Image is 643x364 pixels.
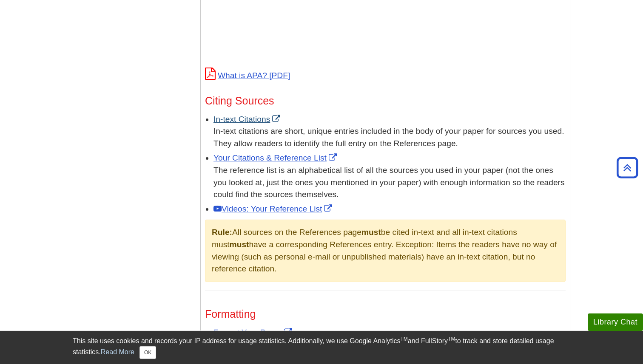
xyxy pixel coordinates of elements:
[213,328,294,337] a: Link opens in new window
[73,336,570,359] div: This site uses cookies and records your IP address for usage statistics. Additionally, we use Goo...
[614,162,641,173] a: Back to Top
[588,313,643,331] button: Library Chat
[213,204,334,213] a: Link opens in new window
[139,346,156,359] button: Close
[101,348,134,356] a: Read More
[205,95,566,107] h3: Citing Sources
[400,336,407,342] sup: TM
[230,240,249,249] strong: must
[205,71,290,80] a: What is APA?
[213,115,282,124] a: Link opens in new window
[213,153,339,162] a: Link opens in new window
[448,336,455,342] sup: TM
[205,308,566,320] h3: Formatting
[212,228,232,237] strong: Rule:
[213,125,566,150] div: In-text citations are short, unique entries included in the body of your paper for sources you us...
[205,220,566,282] div: All sources on the References page be cited in-text and all in-text citations must have a corresp...
[361,228,381,237] strong: must
[213,164,566,201] div: The reference list is an alphabetical list of all the sources you used in your paper (not the one...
